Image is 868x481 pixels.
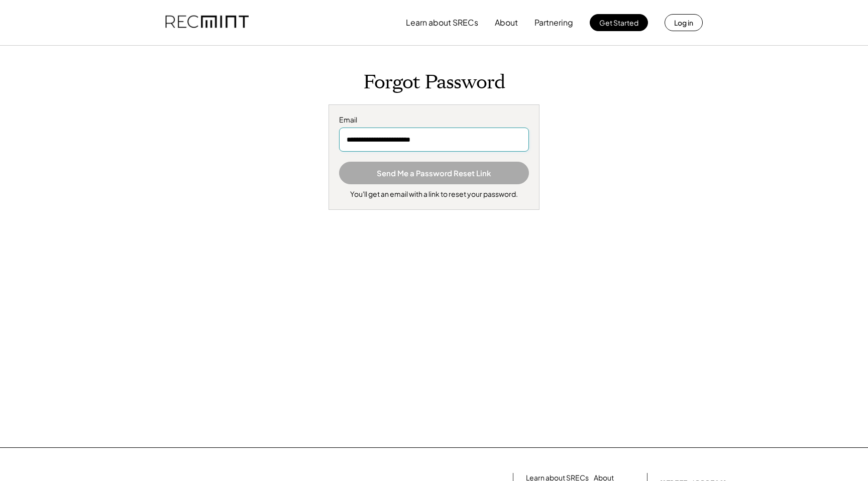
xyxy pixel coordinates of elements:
button: About [495,13,518,33]
button: Learn about SRECs [406,13,478,33]
button: Log in [665,14,703,31]
h1: Forgot Password [123,71,745,94]
button: Send Me a Password Reset Link [339,162,529,184]
div: You'll get an email with a link to reset your password. [350,189,518,199]
img: recmint-logotype%403x.png [165,6,249,40]
button: Get Started [590,14,648,31]
button: Partnering [534,13,573,33]
div: Email [339,115,529,125]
